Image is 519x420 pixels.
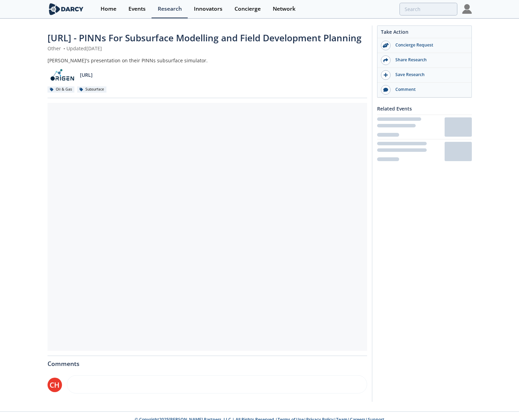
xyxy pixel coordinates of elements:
div: Related Events [377,103,472,115]
div: Events [128,6,146,12]
div: Oil & Gas [48,86,75,93]
div: Home [101,6,116,12]
div: CH [48,378,62,392]
input: Advanced Search [399,3,457,15]
div: Other Updated [DATE] [48,45,367,52]
div: Take Action [377,28,471,38]
div: Concierge [235,6,261,12]
div: Research [158,6,182,12]
img: logo-wide.svg [48,3,85,15]
div: Subsurface [77,86,107,93]
div: Save Research [391,72,468,78]
div: Network [273,6,295,12]
span: • [62,45,66,52]
div: Comment [391,86,468,93]
span: [URL] - PINNs For Subsurface Modelling and Field Development Planning [48,32,362,44]
img: Profile [462,4,472,14]
p: [URL] [80,71,93,78]
div: Comments [48,356,367,367]
div: [PERSON_NAME]'s presentation on their PINNs subsurface simulator. [48,57,367,64]
div: Innovators [194,6,222,12]
div: Share Research [391,57,468,63]
div: Concierge Request [391,42,468,48]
